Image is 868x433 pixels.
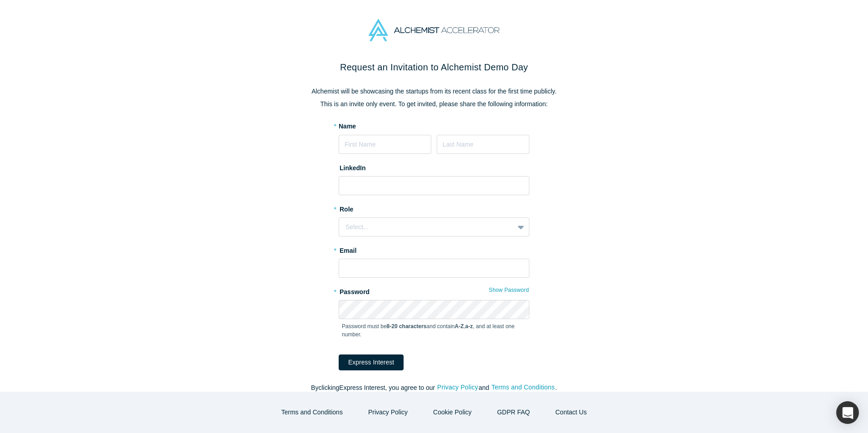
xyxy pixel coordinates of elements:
button: Show Password [488,284,529,296]
button: Express Interest [339,354,404,370]
input: First Name [339,135,431,154]
p: Password must be and contain , , and at least one number. [342,322,526,339]
p: Alchemist will be showcasing the startups from its recent class for the first time publicly. [243,87,625,96]
strong: 8-20 characters [387,323,427,330]
button: Contact Us [546,404,596,420]
input: Last Name [437,135,529,154]
img: Alchemist Accelerator Logo [369,19,499,41]
h2: Request an Invitation to Alchemist Demo Day [243,60,625,74]
button: Terms and Conditions [272,404,352,420]
div: Select... [345,222,508,232]
button: Terms and Conditions [491,382,555,393]
p: This is an invite only event. To get invited, please share the following information: [243,99,625,109]
label: Role [339,202,529,214]
p: By clicking Express Interest , you agree to our and . [243,383,625,393]
label: LinkedIn [339,160,366,173]
button: Cookie Policy [424,404,481,420]
label: Name [339,122,356,131]
label: Email [339,243,529,256]
button: Privacy Policy [437,382,478,393]
button: Privacy Policy [359,404,417,420]
label: Password [339,284,529,297]
strong: a-z [465,323,473,330]
a: GDPR FAQ [488,404,539,420]
strong: A-Z [455,323,464,330]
